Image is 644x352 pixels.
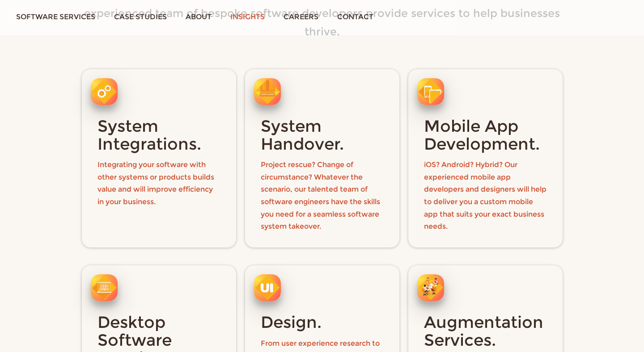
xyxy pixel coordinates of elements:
[404,65,567,252] a: Mobile App Development. iOS? Android? Hybrid? Our experienced mobile app developers and designers...
[424,159,547,232] p: iOS? Android? Hybrid? Our experienced mobile app developers and designers will help to deliver yo...
[97,117,220,153] h3: System Integrations.
[97,159,220,208] p: Integrating your software with other systems or products builds value and will improve efficiency...
[424,313,547,349] h3: Augmentation Services.
[241,65,404,252] a: System Handover. Project rescue? Change of circumstance? Whatever the scenario, our talented team...
[77,65,241,252] a: System Integrations. Integrating your software with other systems or products builds value and wi...
[261,117,384,153] h3: System Handover.
[261,159,384,232] p: Project rescue? Change of circumstance? Whatever the scenario, our talented team of software engi...
[424,117,547,153] h3: Mobile App Development.
[261,313,384,331] h3: Design.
